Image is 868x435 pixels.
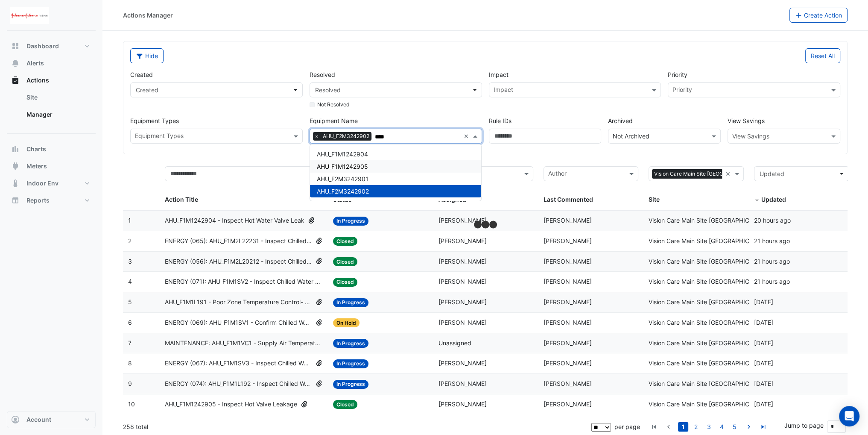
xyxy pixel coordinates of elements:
[668,70,687,79] label: Priority
[649,380,769,387] span: Vision Care Main Site [GEOGRAPHIC_DATA]
[10,7,49,24] img: Company Logo
[784,421,824,430] label: Jump to page
[7,55,96,72] button: Alerts
[649,278,769,285] span: Vision Care Main Site [GEOGRAPHIC_DATA]
[333,400,357,409] span: Closed
[333,257,357,266] span: Closed
[649,339,769,347] span: Vision Care Main Site [GEOGRAPHIC_DATA]
[26,42,59,50] span: Dashboard
[754,339,773,347] span: 2025-09-29T16:34:24.164
[317,175,368,182] span: AHU_F2M3242901
[760,170,784,177] span: Updated
[438,319,487,326] span: [PERSON_NAME]
[544,298,592,306] span: [PERSON_NAME]
[754,359,773,367] span: 2025-09-29T16:33:04.667
[789,8,848,23] button: Create Action
[315,86,341,94] span: Resolved
[544,196,593,203] span: Last Commented
[165,359,312,368] span: ENERGY (067): AHU_F1M1SV3 - Inspect Chilled Water Valve Leak [BEEP]
[321,132,371,141] span: AHU_F2M3242902
[7,38,96,55] button: Dashboard
[754,298,773,306] span: 2025-09-30T07:36:27.261
[317,101,350,109] label: Not Resolved
[544,380,592,387] span: [PERSON_NAME]
[317,163,368,170] span: AHU_F1M1242905
[754,258,790,265] span: 2025-09-30T14:21:33.420
[333,237,357,246] span: Closed
[663,422,674,432] a: go to previous page
[310,70,335,79] label: Resolved
[754,380,773,387] span: 2025-09-29T16:25:58.911
[608,116,721,125] label: Archived
[165,216,304,226] span: AHU_F1M1242904 - Inspect Hot Water Valve Leak
[128,319,132,326] span: 6
[130,48,164,63] button: Hide
[758,422,769,432] a: go to last page
[26,196,50,205] span: Reports
[649,196,660,203] span: Site
[134,131,184,142] div: Equipment Types
[7,72,96,89] button: Actions
[544,278,592,285] span: [PERSON_NAME]
[716,422,727,432] a: 4
[11,59,20,68] app-icon: Alerts
[544,359,592,367] span: [PERSON_NAME]
[130,70,153,79] label: Created
[649,258,769,265] span: Vision Care Main Site [GEOGRAPHIC_DATA]
[649,237,769,244] span: Vision Care Main Site [GEOGRAPHIC_DATA]
[489,70,509,79] label: Impact
[11,162,20,170] app-icon: Meters
[715,422,728,432] li: page 4
[438,339,471,347] span: Unassigned
[7,175,96,192] button: Indoor Env
[438,400,487,408] span: [PERSON_NAME]
[11,196,20,205] app-icon: Reports
[702,422,715,432] li: page 3
[839,406,859,426] div: Open Intercom Messenger
[165,257,312,267] span: ENERGY (056): AHU_F1M2L20212 - Inspect Chilled Water Valve Leak [BEEP]
[11,179,20,188] app-icon: Indoor Env
[677,422,690,432] li: page 1
[26,76,49,85] span: Actions
[333,359,368,368] span: In Progress
[7,158,96,175] button: Meters
[649,319,769,326] span: Vision Care Main Site [GEOGRAPHIC_DATA]
[761,196,786,203] span: Updated
[165,318,312,328] span: ENERGY (069): AHU_F1M1SV1 - Confirm Chilled Water Valve Override Open (Energy Waste) [BEEP]
[544,217,592,224] span: [PERSON_NAME]
[489,116,511,125] label: Rule IDs
[165,379,312,389] span: ENERGY (074): AHU_F1M1L192 - Inspect Chilled Water Valve Leak [BEEP]
[649,217,769,224] span: Vision Care Main Site [GEOGRAPHIC_DATA]
[754,278,790,285] span: 2025-09-30T14:11:15.590
[649,298,769,306] span: Vision Care Main Site [GEOGRAPHIC_DATA]
[744,422,754,432] a: go to next page
[128,359,132,367] span: 8
[728,422,741,432] li: page 5
[333,298,368,307] span: In Progress
[438,380,487,387] span: [PERSON_NAME]
[165,196,198,203] span: Action Title
[725,169,733,179] span: Clear
[11,145,20,153] app-icon: Charts
[728,116,765,125] label: View Savings
[26,145,46,153] span: Charts
[310,144,482,201] div: Options List
[754,237,790,244] span: 2025-09-30T14:42:26.345
[26,179,58,188] span: Indoor Env
[26,415,51,424] span: Account
[128,217,131,224] span: 1
[26,162,47,170] span: Meters
[805,48,840,63] button: Reset All
[128,339,132,347] span: 7
[128,237,132,244] span: 2
[165,297,312,307] span: AHU_F1M1L191 - Poor Zone Temperature Control- Based on Operating Schedule
[313,132,321,141] span: ×
[438,217,487,224] span: [PERSON_NAME]
[754,400,773,408] span: 2025-09-29T16:19:33.161
[317,188,369,195] span: AHU_F2M3242902
[20,89,96,106] a: Site
[7,89,96,126] div: Actions
[165,400,297,409] span: AHU_F1M1242905 - Inspect Hot Valve Leakage
[544,339,592,347] span: [PERSON_NAME]
[649,359,769,367] span: Vision Care Main Site [GEOGRAPHIC_DATA]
